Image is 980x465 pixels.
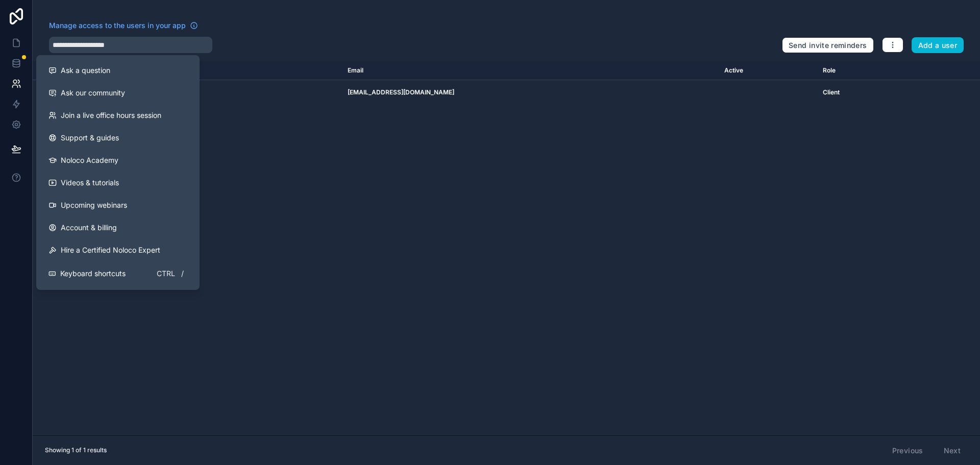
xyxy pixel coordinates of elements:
a: Account & billing [40,216,195,239]
span: Join a live office hours session [61,110,161,120]
span: Upcoming webinars [61,200,127,210]
span: Support & guides [61,133,119,143]
span: / [178,270,186,278]
button: Keyboard shortcutsCtrl/ [40,261,195,286]
a: Join a live office hours session [40,104,195,127]
div: scrollable content [33,61,980,435]
a: Manage access to the users in your app [49,20,198,31]
button: Ask a question [40,59,195,82]
button: Hire a Certified Noloco Expert [40,239,195,261]
span: Account & billing [61,223,117,233]
span: Ask our community [61,88,125,98]
button: Send invite reminders [782,37,873,54]
span: Manage access to the users in your app [49,20,186,31]
span: Ctrl [156,267,176,280]
span: Videos & tutorials [61,178,119,188]
td: [EMAIL_ADDRESS][DOMAIN_NAME] [341,80,718,105]
a: Noloco Academy [40,149,195,172]
th: Email [341,61,718,80]
a: Ask our community [40,82,195,104]
a: Upcoming webinars [40,194,195,216]
span: Showing 1 of 1 results [45,446,107,454]
span: Ask a question [61,65,110,76]
span: Keyboard shortcuts [60,268,126,279]
button: Add a user [912,37,964,54]
span: Client [823,88,840,96]
th: Name [33,61,341,80]
th: Active [718,61,817,80]
span: Noloco Academy [61,155,118,165]
th: Role [817,61,909,80]
a: Videos & tutorials [40,172,195,194]
span: Hire a Certified Noloco Expert [61,245,160,255]
a: Support & guides [40,127,195,149]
